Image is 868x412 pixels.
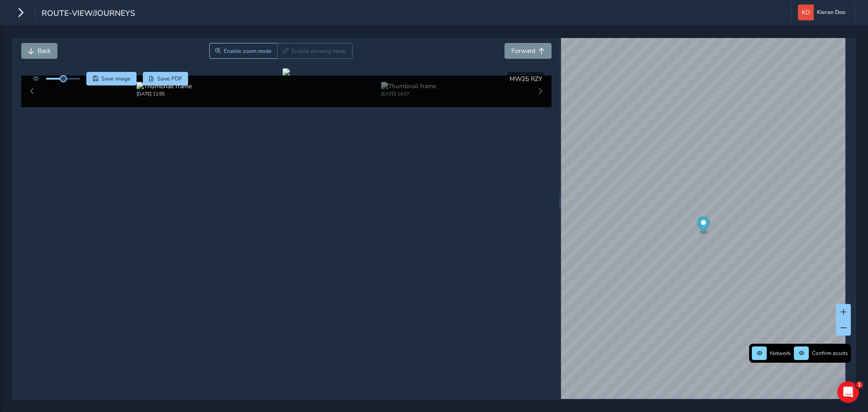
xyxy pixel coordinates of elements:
span: Save image [101,75,131,82]
span: route-view/journeys [42,8,135,20]
button: Zoom [209,43,278,59]
div: Map marker [698,217,710,235]
span: Enable zoom mode [224,47,272,55]
span: Forward [511,47,535,55]
button: Back [21,43,57,59]
img: diamond-layout [798,5,814,20]
button: Save [86,72,137,85]
span: Kieran Doo [817,5,845,20]
img: Thumbnail frame [137,82,192,90]
span: 1 [856,381,863,388]
span: Network [770,350,791,357]
button: Forward [505,43,552,59]
span: MW25 RZY [509,75,542,83]
iframe: Intercom live chat [837,381,859,403]
button: Kieran Doo [798,5,849,20]
div: [DATE] 14:27 [381,90,436,97]
span: Back [38,47,51,55]
img: Thumbnail frame [381,82,436,90]
div: [DATE] 11:55 [137,90,192,97]
button: PDF [143,72,189,85]
span: Save PDF [157,75,182,82]
span: Confirm assets [812,350,848,357]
